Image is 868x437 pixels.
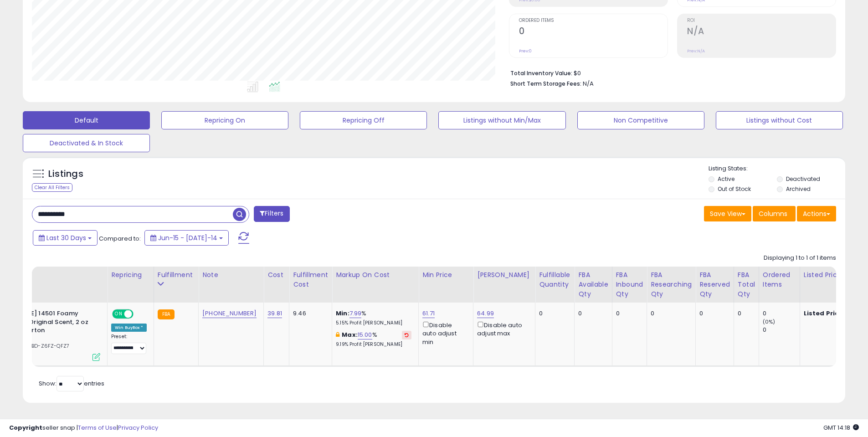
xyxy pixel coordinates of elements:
div: 0 [578,309,605,318]
span: N/A [583,79,594,88]
div: Markup on Cost [336,270,415,280]
span: Ordered Items [519,18,668,23]
div: Clear All Filters [32,183,72,192]
button: Last 30 Days [33,230,98,246]
div: Repricing [111,270,150,280]
div: % [336,331,411,348]
button: Repricing Off [300,111,427,129]
strong: Copyright [9,423,42,432]
small: FBA [158,309,175,319]
h2: N/A [687,26,836,38]
div: Fulfillment Cost [293,270,328,289]
label: Active [718,175,734,183]
label: Deactivated [786,175,820,183]
p: 5.15% Profit [PERSON_NAME] [336,320,411,326]
div: Preset: [111,334,147,354]
a: 61.71 [422,309,435,318]
label: Archived [786,185,811,193]
b: Listed Price: [804,309,845,318]
span: | SKU: BD-Z6FZ-QFZ7 [12,342,69,350]
div: Cost [267,270,285,280]
span: ROI [687,18,836,23]
li: $0 [510,67,829,78]
button: Filters [254,206,289,222]
div: Min Price [422,270,469,280]
div: seller snap | | [9,424,158,432]
small: Prev: N/A [687,48,705,54]
span: ON [113,310,124,318]
div: 0 [539,309,567,318]
span: Jun-15 - [DATE]-14 [158,233,217,242]
button: Save View [704,206,751,221]
h2: 0 [519,26,668,38]
small: (0%) [763,318,776,325]
div: 0 [738,309,752,318]
small: Prev: 0 [519,48,532,54]
button: Repricing On [161,111,288,129]
div: % [336,309,411,326]
div: Displaying 1 to 1 of 1 items [764,254,836,262]
div: FBA inbound Qty [616,270,643,299]
div: FBA Researching Qty [651,270,692,299]
a: Privacy Policy [118,423,158,432]
a: 64.99 [477,309,494,318]
span: Columns [759,209,787,218]
div: FBA Reserved Qty [699,270,730,299]
span: OFF [132,310,147,318]
span: Last 30 Days [46,233,86,242]
a: 7.99 [349,309,362,318]
div: 0 [616,309,640,318]
button: Non Competitive [577,111,704,129]
div: Fulfillable Quantity [539,270,570,289]
a: 15.00 [358,330,372,339]
div: 0 [763,309,800,318]
div: [PERSON_NAME] [477,270,531,280]
b: Total Inventory Value: [510,69,572,77]
h5: Listings [48,168,83,180]
a: Terms of Use [78,423,117,432]
div: Disable auto adjust min [422,320,466,346]
button: Actions [797,206,836,221]
a: [PHONE_NUMBER] [202,309,257,318]
div: Disable auto adjust max [477,320,528,338]
div: 9.46 [293,309,325,318]
div: Win BuyBox * [111,324,147,332]
th: The percentage added to the cost of goods (COGS) that forms the calculator for Min & Max prices. [332,267,419,303]
div: Note [202,270,260,280]
div: 0 [763,326,800,334]
button: Listings without Min/Max [438,111,565,129]
button: Columns [753,206,796,221]
div: Fulfillment [158,270,195,280]
b: Min: [336,309,349,318]
b: Max: [342,330,358,339]
p: Listing States: [709,165,845,173]
div: FBA Total Qty [738,270,755,299]
button: Listings without Cost [716,111,843,129]
label: Out of Stock [718,185,751,193]
button: Default [23,111,150,129]
span: Show: entries [39,379,104,388]
a: 39.81 [267,309,282,318]
span: Compared to: [99,234,141,243]
span: 2025-08-14 14:18 GMT [823,423,859,432]
p: 9.19% Profit [PERSON_NAME] [336,341,411,348]
button: Jun-15 - [DATE]-14 [144,230,229,246]
div: Ordered Items [763,270,796,289]
b: Short Term Storage Fees: [510,80,581,87]
div: 0 [651,309,688,318]
div: FBA Available Qty [578,270,608,299]
div: 0 [699,309,727,318]
button: Deactivated & In Stock [23,134,150,152]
